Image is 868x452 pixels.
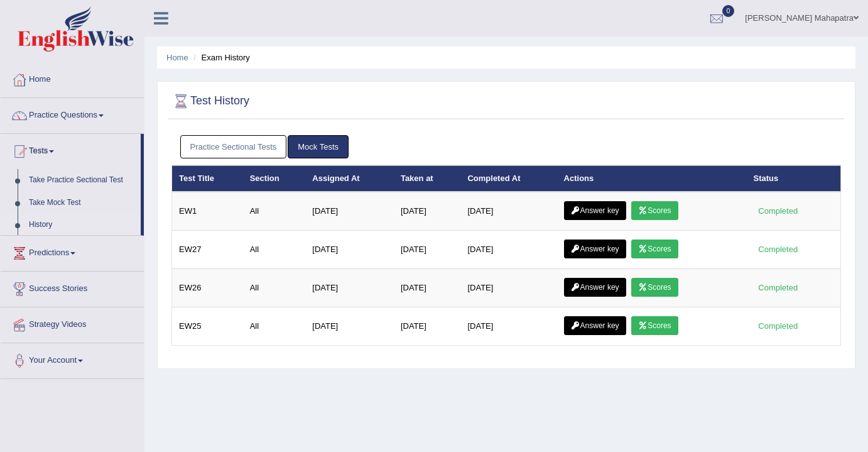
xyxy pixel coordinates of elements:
[564,316,626,335] a: Answer key
[460,269,556,307] td: [DATE]
[1,272,144,303] a: Success Stories
[631,240,678,258] a: Scores
[460,192,556,231] td: [DATE]
[172,192,243,231] td: EW1
[631,278,678,297] a: Scores
[394,269,461,307] td: [DATE]
[305,231,394,269] td: [DATE]
[1,98,144,130] a: Practice Questions
[394,307,461,346] td: [DATE]
[305,192,394,231] td: [DATE]
[1,307,144,339] a: Strategy Videos
[243,307,306,346] td: All
[564,278,626,297] a: Answer key
[243,165,306,192] th: Section
[172,269,243,307] td: EW26
[754,204,803,218] div: Completed
[1,236,144,267] a: Predictions
[23,214,141,236] a: History
[564,201,626,220] a: Answer key
[722,5,735,17] span: 0
[754,319,803,333] div: Completed
[288,135,349,158] a: Mock Tests
[172,165,243,192] th: Test Title
[1,343,144,375] a: Your Account
[305,165,394,192] th: Assigned At
[460,165,556,192] th: Completed At
[394,165,461,192] th: Taken at
[631,316,678,335] a: Scores
[394,192,461,231] td: [DATE]
[243,269,306,307] td: All
[564,240,626,258] a: Answer key
[243,192,306,231] td: All
[243,231,306,269] td: All
[557,165,747,192] th: Actions
[180,135,287,158] a: Practice Sectional Tests
[23,192,141,214] a: Take Mock Test
[166,53,188,62] a: Home
[172,307,243,346] td: EW25
[172,231,243,269] td: EW27
[631,201,678,220] a: Scores
[23,169,141,192] a: Take Practice Sectional Test
[305,269,394,307] td: [DATE]
[754,243,803,256] div: Completed
[305,307,394,346] td: [DATE]
[190,52,250,63] li: Exam History
[460,231,556,269] td: [DATE]
[460,307,556,346] td: [DATE]
[747,165,841,192] th: Status
[754,281,803,294] div: Completed
[394,231,461,269] td: [DATE]
[1,62,144,94] a: Home
[171,92,249,111] h2: Test History
[1,134,141,165] a: Tests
